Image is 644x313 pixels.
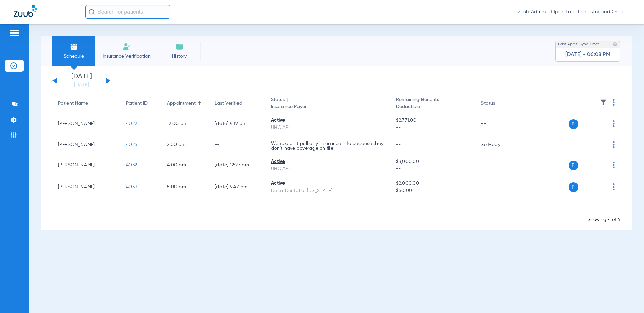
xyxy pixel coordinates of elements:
[396,142,401,147] span: --
[390,94,476,113] th: Remaining Benefits |
[126,142,137,147] span: 4025
[613,141,615,148] img: group-dot-blue.svg
[123,43,131,51] img: Manual Insurance Verification
[175,43,184,51] img: History
[52,154,121,176] td: [PERSON_NAME]
[565,51,610,58] span: [DATE] - 06:08 PM
[265,94,390,113] th: Status |
[271,103,385,110] span: Insurance Payer
[52,135,121,154] td: [PERSON_NAME]
[271,141,385,151] p: We couldn’t pull any insurance info because they don’t have coverage on file.
[396,187,470,194] span: $50.00
[61,81,102,88] a: [DATE]
[588,217,620,222] span: Showing 4 of 4
[58,100,88,107] div: Patient Name
[569,161,578,170] span: P
[58,53,90,60] span: Schedule
[100,53,153,60] span: Insurance Verification
[89,9,95,15] img: Search Icon
[475,176,521,198] td: --
[162,113,209,135] td: 12:00 PM
[52,176,121,198] td: [PERSON_NAME]
[162,176,209,198] td: 5:00 PM
[396,124,470,131] span: --
[85,5,170,19] input: Search for patients
[613,183,615,190] img: group-dot-blue.svg
[58,100,115,107] div: Patient Name
[569,182,578,192] span: P
[271,117,385,124] div: Active
[215,100,260,107] div: Last Verified
[209,176,265,198] td: [DATE] 9:47 PM
[61,73,102,88] li: [DATE]
[600,99,607,106] img: filter.svg
[209,154,265,176] td: [DATE] 12:27 PM
[475,113,521,135] td: --
[271,187,385,194] div: Delta Dental of [US_STATE]
[271,124,385,131] div: UHC API
[9,29,20,37] img: hamburger-icon
[167,100,204,107] div: Appointment
[126,121,137,126] span: 4022
[475,94,521,113] th: Status
[558,41,599,48] span: Last Appt. Sync Time:
[209,135,265,154] td: --
[613,42,617,47] img: last sync help info
[396,158,470,165] span: $3,000.00
[167,100,196,107] div: Appointment
[14,5,37,17] img: Zuub Logo
[569,119,578,129] span: P
[271,165,385,173] div: UHC API
[396,117,470,124] span: $2,771.00
[70,43,78,51] img: Schedule
[475,154,521,176] td: --
[613,162,615,168] img: group-dot-blue.svg
[209,113,265,135] td: [DATE] 9:19 PM
[163,53,196,60] span: History
[162,154,209,176] td: 4:00 PM
[396,165,470,173] span: --
[475,135,521,154] td: Self-pay
[126,100,156,107] div: Patient ID
[613,99,615,106] img: group-dot-blue.svg
[396,180,470,187] span: $2,000.00
[613,120,615,127] img: group-dot-blue.svg
[162,135,209,154] td: 2:00 PM
[518,9,630,15] span: Zuub Admin - Open Late Dentistry and Orthodontics
[52,113,121,135] td: [PERSON_NAME]
[126,184,137,189] span: 4033
[126,163,137,167] span: 4032
[396,103,470,110] span: Deductible
[126,100,148,107] div: Patient ID
[271,158,385,165] div: Active
[271,180,385,187] div: Active
[215,100,242,107] div: Last Verified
